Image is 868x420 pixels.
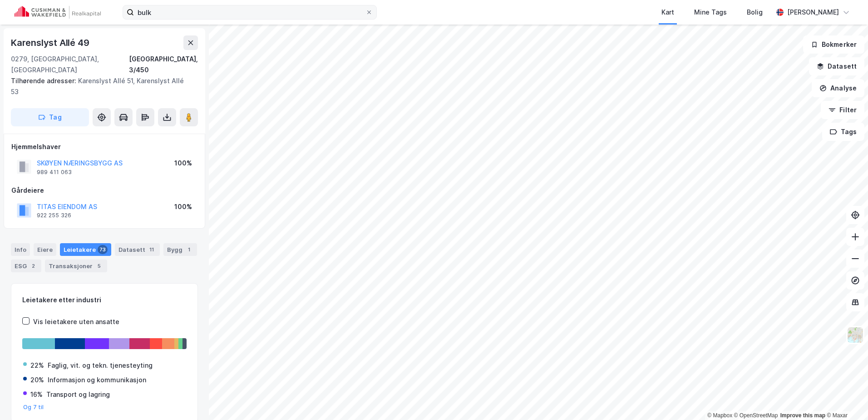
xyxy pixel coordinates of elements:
div: Karenslyst Allé 49 [11,35,91,50]
button: Og 7 til [23,404,44,411]
div: Datasett [115,243,160,256]
a: Improve this map [780,412,825,419]
button: Datasett [809,57,864,75]
button: Tag [11,108,89,126]
div: ESG [11,260,41,272]
div: Bygg [163,243,197,256]
div: 922 255 326 [37,212,71,219]
div: 22% [30,360,44,371]
a: Mapbox [707,412,732,419]
div: Transaksjoner [45,260,107,272]
div: Kontrollprogram for chat [823,376,868,420]
div: Informasjon og kommunikasjon [48,375,146,385]
iframe: Chat Widget [823,376,868,420]
div: Kart [661,7,674,18]
div: 11 [147,245,156,254]
div: 989 411 063 [37,169,72,176]
div: Transport og lagring [46,389,110,400]
div: Mine Tags [694,7,727,18]
div: Leietakere etter industri [22,295,187,305]
div: [GEOGRAPHIC_DATA], 3/450 [129,54,198,75]
img: cushman-wakefield-realkapital-logo.202ea83816669bd177139c58696a8fa1.svg [15,6,101,19]
div: 100% [174,201,192,212]
div: Bolig [747,7,763,18]
div: Leietakere [60,243,111,256]
div: Eiere [34,243,56,256]
div: 0279, [GEOGRAPHIC_DATA], [GEOGRAPHIC_DATA] [11,54,129,75]
div: 20% [30,375,44,385]
div: Hjemmelshaver [11,141,197,152]
div: 1 [184,245,193,254]
div: Faglig, vit. og tekn. tjenesteyting [48,360,153,371]
div: 100% [174,158,192,169]
input: Søk på adresse, matrikkel, gårdeiere, leietakere eller personer [134,5,365,19]
div: 16% [30,389,43,400]
div: [PERSON_NAME] [787,7,839,18]
button: Filter [821,101,864,119]
button: Tags [822,123,864,141]
button: Bokmerker [803,35,864,54]
div: 5 [94,261,104,270]
div: Info [11,243,30,256]
div: 73 [98,245,108,254]
img: Z [847,326,864,344]
span: Tilhørende adresser: [11,77,78,85]
button: Analyse [812,79,864,97]
div: Gårdeiere [11,185,197,196]
div: 2 [29,261,38,270]
div: Vis leietakere uten ansatte [33,316,119,327]
div: Karenslyst Allé 51, Karenslyst Allé 53 [11,75,191,97]
a: OpenStreetMap [734,412,778,419]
